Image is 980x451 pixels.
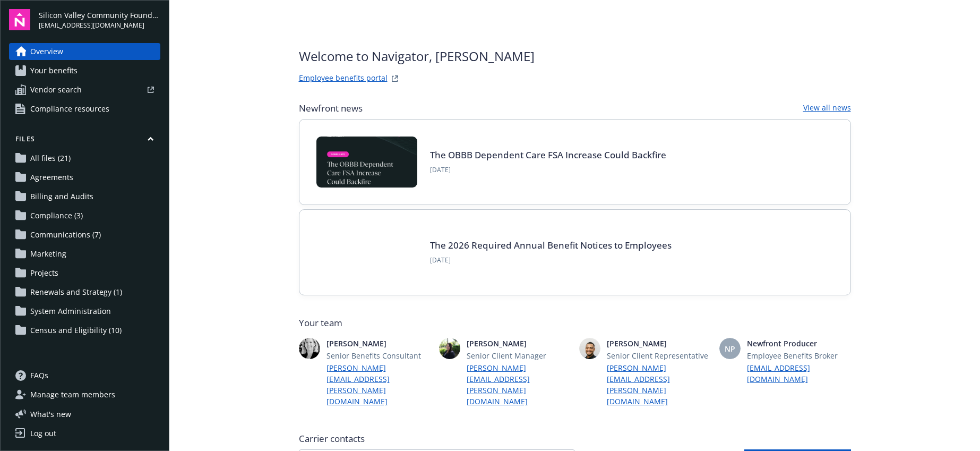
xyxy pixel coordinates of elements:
[9,409,88,420] button: What's new
[467,350,571,361] span: Senior Client Manager
[30,226,101,243] span: Communications (7)
[30,169,73,186] span: Agreements
[607,338,711,349] span: [PERSON_NAME]
[467,338,571,349] span: [PERSON_NAME]
[747,350,851,361] span: Employee Benefits Broker
[316,137,417,188] img: BLOG-Card Image - Compliance - OBBB Dep Care FSA - 08-01-25.jpg
[747,362,851,385] a: [EMAIL_ADDRESS][DOMAIN_NAME]
[30,245,66,262] span: Marketing
[9,169,160,186] a: Agreements
[9,62,160,79] a: Your benefits
[9,207,160,224] a: Compliance (3)
[579,338,600,359] img: photo
[725,343,735,354] span: NP
[747,338,851,349] span: Newfront Producer
[9,226,160,243] a: Communications (7)
[30,303,111,320] span: System Administration
[9,367,160,384] a: FAQs
[9,322,160,339] a: Census and Eligibility (10)
[9,9,30,30] img: navigator-logo.svg
[326,362,431,407] a: [PERSON_NAME][EMAIL_ADDRESS][PERSON_NAME][DOMAIN_NAME]
[9,245,160,262] a: Marketing
[30,100,109,117] span: Compliance resources
[30,367,48,384] span: FAQs
[30,207,83,224] span: Compliance (3)
[30,265,58,282] span: Projects
[467,362,571,407] a: [PERSON_NAME][EMAIL_ADDRESS][PERSON_NAME][DOMAIN_NAME]
[9,43,160,60] a: Overview
[30,188,93,205] span: Billing and Audits
[9,81,160,98] a: Vendor search
[299,317,851,329] span: Your team
[30,62,78,79] span: Your benefits
[607,350,711,361] span: Senior Client Representative
[389,72,401,85] a: striveWebsite
[326,338,431,349] span: [PERSON_NAME]
[30,284,122,301] span: Renewals and Strategy (1)
[9,150,160,167] a: All files (21)
[299,72,388,85] a: Employee benefits portal
[299,47,535,66] span: Welcome to Navigator , [PERSON_NAME]
[39,9,160,30] button: Silicon Valley Community Foundation[EMAIL_ADDRESS][DOMAIN_NAME]
[9,265,160,282] a: Projects
[439,338,460,359] img: photo
[430,239,672,251] a: The 2026 Required Annual Benefit Notices to Employees
[326,350,431,361] span: Senior Benefits Consultant
[30,43,63,60] span: Overview
[30,81,82,98] span: Vendor search
[30,150,71,167] span: All files (21)
[39,21,160,30] span: [EMAIL_ADDRESS][DOMAIN_NAME]
[9,188,160,205] a: Billing and Audits
[430,165,666,175] span: [DATE]
[430,149,666,161] a: The OBBB Dependent Care FSA Increase Could Backfire
[803,102,851,115] a: View all news
[9,386,160,403] a: Manage team members
[39,10,160,21] span: Silicon Valley Community Foundation
[299,338,320,359] img: photo
[30,425,56,442] div: Log out
[30,409,71,420] span: What ' s new
[9,100,160,117] a: Compliance resources
[607,362,711,407] a: [PERSON_NAME][EMAIL_ADDRESS][PERSON_NAME][DOMAIN_NAME]
[9,284,160,301] a: Renewals and Strategy (1)
[9,303,160,320] a: System Administration
[30,322,122,339] span: Census and Eligibility (10)
[430,256,672,265] span: [DATE]
[316,227,417,278] img: Card Image - EB Compliance Insights.png
[30,386,115,403] span: Manage team members
[9,134,160,148] button: Files
[299,432,851,445] span: Carrier contacts
[299,102,363,115] span: Newfront news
